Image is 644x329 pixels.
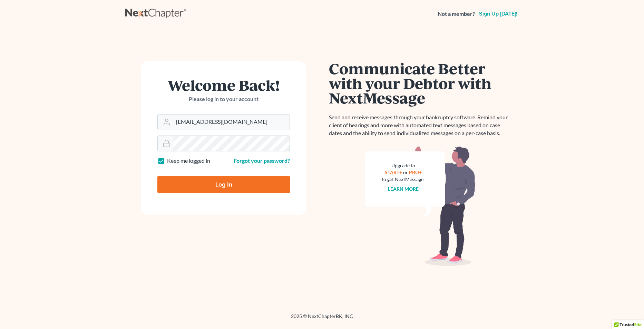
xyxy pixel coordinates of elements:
div: to get NextMessage. [382,176,425,183]
p: Please log in to your account [157,95,290,103]
h1: Communicate Better with your Debtor with NextMessage [329,61,512,105]
a: Forgot your password? [234,157,290,164]
input: Log In [157,176,290,193]
input: Email Address [173,114,290,130]
a: PRO+ [409,169,422,175]
label: Keep me logged in [167,157,210,165]
a: Learn more [388,186,419,192]
div: Upgrade to [382,162,425,169]
h1: Welcome Back! [157,78,290,92]
img: nextmessage_bg-59042aed3d76b12b5cd301f8e5b87938c9018125f34e5fa2b7a6b67550977c72.svg [365,146,476,266]
p: Send and receive messages through your bankruptcy software. Remind your client of hearings and mo... [329,113,512,137]
div: 2025 © NextChapterBK, INC [125,313,519,325]
strong: Not a member? [438,10,475,18]
a: Sign up [DATE]! [478,11,519,17]
a: START+ [385,169,402,175]
span: or [403,169,408,175]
